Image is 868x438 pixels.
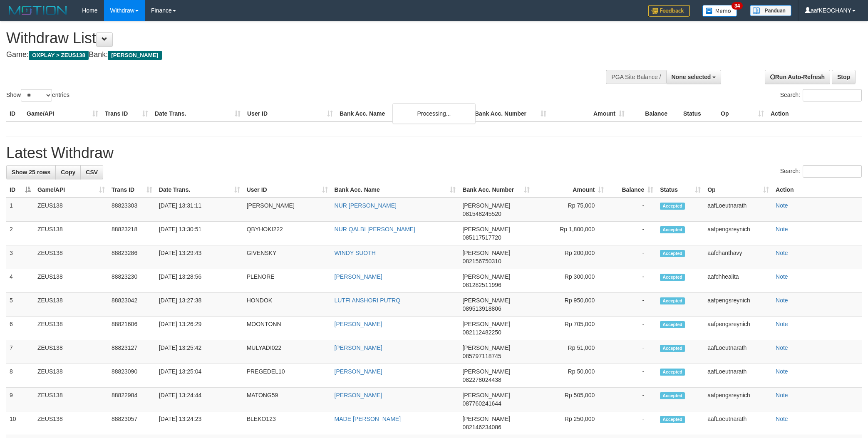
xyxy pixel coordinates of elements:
[6,145,862,161] h1: Latest Withdraw
[6,222,34,245] td: 2
[533,198,607,222] td: Rp 75,000
[462,210,501,217] span: Copy 081548245520 to clipboard
[243,388,331,411] td: MATONG59
[704,317,772,340] td: aafpengsreynich
[533,269,607,293] td: Rp 300,000
[704,364,772,388] td: aafLoeutnarath
[462,424,501,431] span: Copy 082146234086 to clipboard
[156,340,243,364] td: [DATE] 13:25:42
[6,4,69,17] img: MOTION_logo.png
[34,317,108,340] td: ZEUS138
[462,400,501,407] span: Copy 087760241644 to clipboard
[657,182,704,198] th: Status: activate to sort column ascending
[533,182,607,198] th: Amount: activate to sort column ascending
[462,368,510,375] span: [PERSON_NAME]
[108,198,156,222] td: 88823303
[704,182,772,198] th: Op: activate to sort column ascending
[607,222,657,245] td: -
[6,317,34,340] td: 6
[462,226,510,233] span: [PERSON_NAME]
[21,89,52,101] select: Showentries
[471,106,550,121] th: Bank Acc. Number
[462,416,510,422] span: [PERSON_NAME]
[335,297,401,304] a: LUTFI ANSHORI PUTRQ
[34,245,108,269] td: ZEUS138
[660,226,685,233] span: Accepted
[607,182,657,198] th: Balance: activate to sort column ascending
[776,368,788,375] a: Note
[660,250,685,257] span: Accepted
[776,321,788,327] a: Note
[55,165,81,179] a: Copy
[704,269,772,293] td: aafchhealita
[533,317,607,340] td: Rp 705,000
[108,182,156,198] th: Trans ID: activate to sort column ascending
[660,203,685,210] span: Accepted
[462,321,510,327] span: [PERSON_NAME]
[765,70,830,84] a: Run Auto-Refresh
[550,106,628,121] th: Amount
[772,182,862,198] th: Action
[6,245,34,269] td: 3
[462,344,510,351] span: [PERSON_NAME]
[607,340,657,364] td: -
[108,269,156,293] td: 88823230
[6,89,69,101] label: Show entries
[80,165,103,179] a: CSV
[607,388,657,411] td: -
[666,70,722,84] button: None selected
[462,305,501,312] span: Copy 089513918806 to clipboard
[156,269,243,293] td: [DATE] 13:28:56
[533,340,607,364] td: Rp 51,000
[803,165,862,178] input: Search:
[776,416,788,422] a: Note
[102,106,151,121] th: Trans ID
[462,282,501,288] span: Copy 081282511996 to clipboard
[776,273,788,280] a: Note
[108,340,156,364] td: 88823127
[702,5,737,17] img: Button%20Memo.svg
[776,297,788,304] a: Note
[243,198,331,222] td: [PERSON_NAME]
[335,321,382,327] a: [PERSON_NAME]
[244,106,336,121] th: User ID
[704,293,772,317] td: aafpengsreynich
[776,250,788,256] a: Note
[392,103,476,124] div: Processing...
[6,364,34,388] td: 8
[335,392,382,398] a: [PERSON_NAME]
[335,368,382,375] a: [PERSON_NAME]
[607,198,657,222] td: -
[832,70,856,84] a: Stop
[704,340,772,364] td: aafLoeutnarath
[108,222,156,245] td: 88823218
[607,411,657,435] td: -
[6,106,23,121] th: ID
[156,198,243,222] td: [DATE] 13:31:11
[335,226,416,233] a: NUR QALBI [PERSON_NAME]
[704,411,772,435] td: aafLoeutnarath
[533,245,607,269] td: Rp 200,000
[156,411,243,435] td: [DATE] 13:24:23
[335,273,382,280] a: [PERSON_NAME]
[462,234,501,241] span: Copy 085117517720 to clipboard
[6,30,570,47] h1: Withdraw List
[108,317,156,340] td: 88821606
[335,416,401,422] a: MADE [PERSON_NAME]
[660,321,685,328] span: Accepted
[156,182,243,198] th: Date Trans.: activate to sort column ascending
[533,222,607,245] td: Rp 1,800,000
[660,369,685,376] span: Accepted
[335,344,382,351] a: [PERSON_NAME]
[243,317,331,340] td: MOONTONN
[533,388,607,411] td: Rp 505,000
[607,364,657,388] td: -
[704,388,772,411] td: aafpengsreynich
[61,169,75,176] span: Copy
[34,269,108,293] td: ZEUS138
[704,198,772,222] td: aafLoeutnarath
[6,293,34,317] td: 5
[606,70,666,84] div: PGA Site Balance /
[34,293,108,317] td: ZEUS138
[533,411,607,435] td: Rp 250,000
